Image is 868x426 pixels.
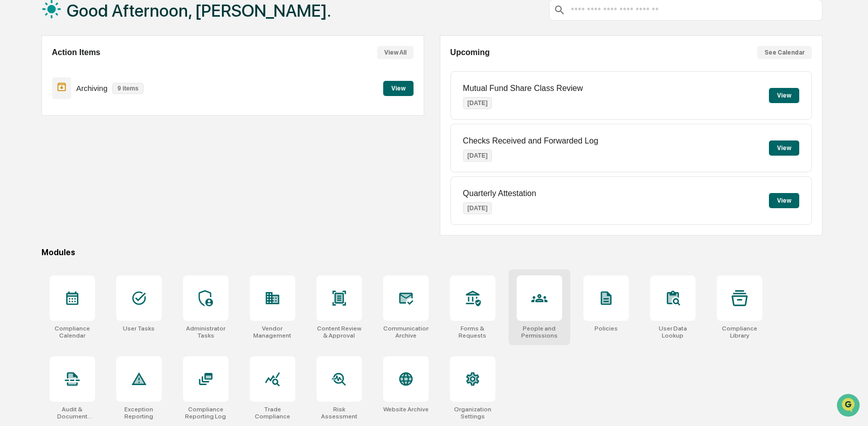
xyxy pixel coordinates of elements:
[250,325,295,339] div: Vendor Management
[34,87,128,96] div: We're available if you need us!
[76,84,108,92] p: Archiving
[769,88,799,103] button: View
[52,48,101,57] h2: Action Items
[10,128,18,136] div: 🖐️
[650,325,696,339] div: User Data Lookup
[383,325,429,339] div: Communications Archive
[172,80,184,92] button: Start new chat
[183,406,229,420] div: Compliance Reporting Log
[73,128,81,136] div: 🗄️
[250,406,295,420] div: Trade Compliance
[116,406,162,420] div: Exception Reporting
[10,21,184,37] p: How can we help?
[123,325,155,332] div: User Tasks
[463,84,583,93] p: Mutual Fund Share Class Review
[50,406,95,420] div: Audit & Document Logs
[769,140,799,156] button: View
[67,1,331,21] h1: Good Afternoon, [PERSON_NAME].
[10,77,28,96] img: 1746055101610-c473b297-6a78-478c-a979-82029cc54cd1
[6,123,69,141] a: 🖐️Preclearance
[450,325,495,339] div: Forms & Requests
[71,171,122,179] a: Powered byPylon
[463,202,492,214] p: [DATE]
[69,123,129,141] a: 🗄️Attestations
[463,189,536,198] p: Quarterly Attestation
[316,406,362,420] div: Risk Assessment
[183,325,229,339] div: Administrator Tasks
[6,143,68,161] a: 🔎Data Lookup
[20,147,64,157] span: Data Lookup
[41,248,823,257] div: Modules
[383,81,414,96] button: View
[34,77,166,87] div: Start new chat
[463,136,599,146] p: Checks Received and Forwarded Log
[101,171,122,179] span: Pylon
[10,148,18,156] div: 🔎
[595,325,618,332] div: Policies
[450,406,495,420] div: Organization Settings
[83,127,125,137] span: Attestations
[50,325,95,339] div: Compliance Calendar
[383,83,414,92] a: View
[757,46,812,59] button: See Calendar
[316,325,362,339] div: Content Review & Approval
[383,406,429,413] div: Website Archive
[20,127,65,137] span: Preclearance
[463,150,492,162] p: [DATE]
[377,46,414,59] button: View All
[769,193,799,208] button: View
[517,325,562,339] div: People and Permissions
[717,325,762,339] div: Compliance Library
[836,393,863,420] iframe: Open customer support
[463,97,492,109] p: [DATE]
[450,48,490,57] h2: Upcoming
[112,83,143,94] p: 9 items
